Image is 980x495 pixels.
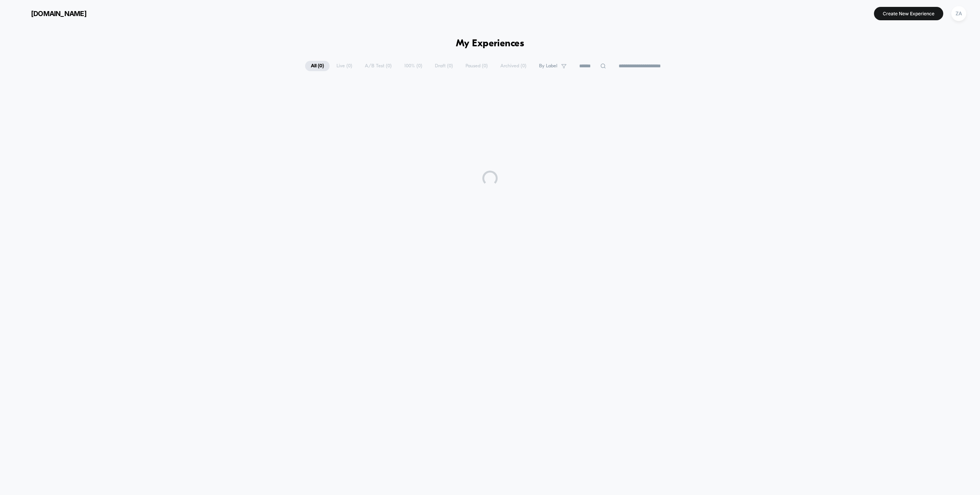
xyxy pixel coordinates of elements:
h1: My Experiences [456,38,524,49]
div: ZA [951,6,966,21]
button: ZA [949,6,969,21]
span: [DOMAIN_NAME] [31,10,87,18]
span: By Label [539,63,557,69]
span: All ( 0 ) [305,61,330,71]
button: Create New Experience [874,7,943,20]
button: [DOMAIN_NAME] [11,7,89,20]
